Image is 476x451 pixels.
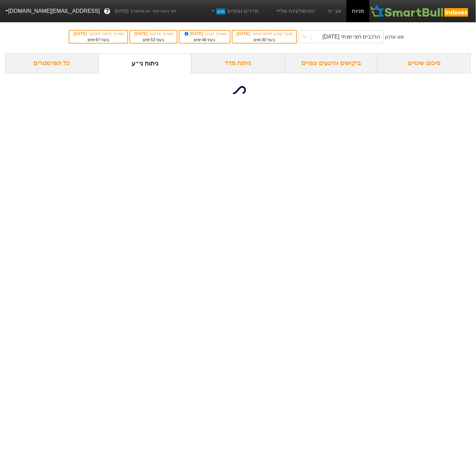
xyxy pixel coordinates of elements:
div: בעוד ימים [73,37,124,43]
div: סיכום שינויים [378,53,471,73]
div: ניתוח ני״ע [98,53,192,73]
div: ניתוח מדד [191,53,285,73]
a: מדדים נוספיםחדש [208,4,262,18]
div: בעוד ימים [236,37,293,43]
div: בעוד ימים [183,37,227,43]
span: חדש [216,8,225,15]
span: 30 [262,37,266,42]
img: SmartBull [370,4,471,18]
div: תאריך פרסום : [134,31,173,37]
div: תאריך כניסה לתוקף : [73,31,124,37]
span: לפי נתוני סוף יום מתאריך [DATE] [115,8,176,15]
div: הרכבים חצי שנתי [DATE] [323,33,380,41]
span: [DATE] [134,31,149,36]
span: [DATE] [184,31,205,36]
span: [DATE] [237,31,251,36]
div: כל הפרמטרים [5,53,98,73]
div: תאריך קובע : [183,31,227,37]
img: loading... [230,82,246,98]
div: מועד קובע לאחוז ציבור : [236,31,293,37]
div: ביקושים והיצעים צפויים [285,53,378,73]
span: 67 [96,37,100,42]
span: [DATE] [73,31,88,36]
span: 53 [151,37,155,42]
span: ? [105,7,109,16]
div: בעוד ימים [134,37,173,43]
span: 46 [202,37,206,42]
a: הסימולציות שלי [272,4,318,18]
div: סוג עדכון [385,33,404,41]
